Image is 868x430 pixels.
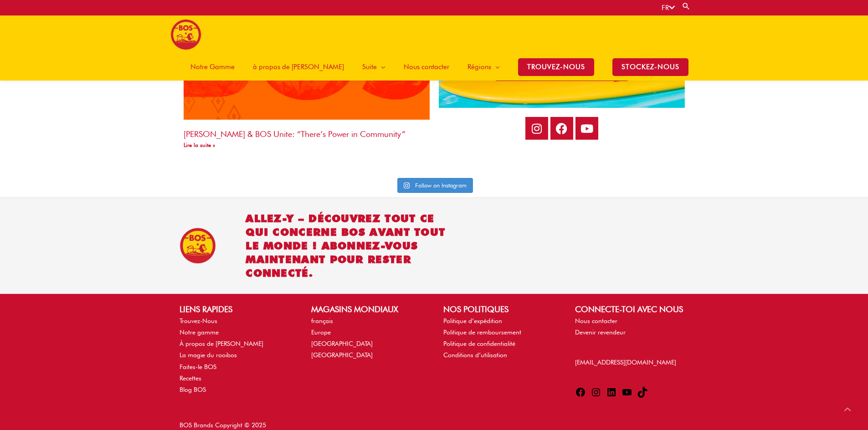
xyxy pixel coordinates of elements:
[246,212,453,280] h2: Allez-y – découvrez tout ce qui concerne BOS avant tout le monde ! Abonnez-vous maintenant pour r...
[518,58,594,76] span: TROUVEZ-NOUS
[180,329,219,336] a: Notre gamme
[443,303,557,315] h2: NOS POLITIQUES
[180,351,237,359] a: La magie du rooibos
[575,359,676,366] a: [EMAIL_ADDRESS][DOMAIN_NAME]
[170,19,201,50] img: BOS logo finals-200px
[180,303,293,315] h2: LIENS RAPIDES
[682,2,691,10] a: Search button
[311,303,425,315] h2: MAGASINS MONDIAUX
[612,58,688,76] span: stockez-nous
[467,53,491,81] span: Régions
[575,317,617,324] a: Nous contacter
[443,329,521,336] a: Politique de remboursement
[397,178,473,193] a: Instagram Follow on Instagram
[184,129,406,139] a: [PERSON_NAME] & BOS Unite: “There’s Power in Community”
[180,340,263,347] a: À propos de [PERSON_NAME]
[311,317,333,324] a: français
[184,142,215,148] a: Read more about Siya Kolisi & BOS Unite: “There’s Power in Community”
[175,53,698,81] nav: Site Navigation
[415,182,467,189] span: Follow on Instagram
[509,53,603,81] a: TROUVEZ-NOUS
[180,228,216,264] img: BOS Ice Tea
[180,386,206,393] a: Blog BOS
[603,53,698,81] a: stockez-nous
[458,53,509,81] a: Régions
[180,317,217,324] a: Trouvez-Nous
[662,4,675,12] a: FR
[404,53,449,81] span: Nous contacter
[362,53,377,81] span: Suite
[190,53,235,81] span: Notre Gamme
[443,340,515,347] a: Politique de confidentialité
[443,315,557,361] nav: NOS POLITIQUES
[311,315,425,361] nav: MAGASINS MONDIAUX
[575,315,688,338] nav: Connecte-toi avec nous
[180,315,293,395] nav: LIENS RAPIDES
[311,329,331,336] a: Europe
[180,363,216,370] a: Faites-le BOS
[575,303,688,315] h2: Connecte-toi avec nous
[311,340,373,347] a: [GEOGRAPHIC_DATA]
[443,351,507,359] a: Conditions d’utilisation
[181,53,244,81] a: Notre Gamme
[443,317,502,324] a: Politique d’expédition
[575,329,626,336] a: Devenir revendeur
[404,182,410,189] svg: Instagram
[395,53,458,81] a: Nous contacter
[244,53,353,81] a: à propos de [PERSON_NAME]
[180,374,201,382] a: Recettes
[353,53,395,81] a: Suite
[311,351,373,359] a: [GEOGRAPHIC_DATA]
[253,53,344,81] span: à propos de [PERSON_NAME]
